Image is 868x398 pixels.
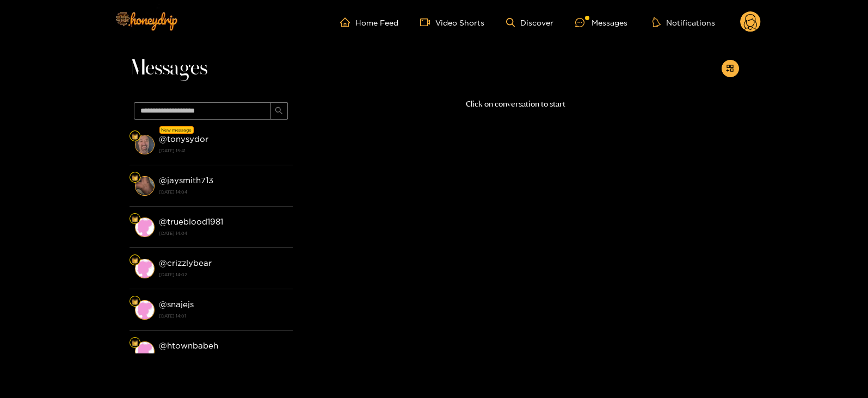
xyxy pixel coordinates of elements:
[270,102,288,120] button: search
[159,134,208,144] strong: @ tonysydor
[135,300,155,320] img: conversation
[420,17,435,27] span: video-camera
[420,17,484,27] a: Video Shorts
[135,135,155,154] img: conversation
[159,270,287,279] strong: [DATE] 14:02
[340,17,355,27] span: home
[159,228,287,238] strong: [DATE] 14:04
[293,98,739,110] p: Click on conversation to start
[132,298,138,305] img: Fan Level
[159,300,194,309] strong: @ snajejs
[506,18,553,27] a: Discover
[135,341,155,361] img: conversation
[135,259,155,278] img: conversation
[340,17,398,27] a: Home Feed
[132,216,138,222] img: Fan Level
[135,176,155,196] img: conversation
[159,146,287,156] strong: [DATE] 15:41
[159,311,287,321] strong: [DATE] 14:01
[159,341,218,350] strong: @ htownbabeh
[159,126,194,134] div: New message
[132,133,138,140] img: Fan Level
[159,352,287,362] strong: [DATE] 13:57
[135,217,155,237] img: conversation
[726,64,734,73] span: appstore-add
[159,187,287,197] strong: [DATE] 14:04
[275,107,283,116] span: search
[130,55,207,82] span: Messages
[132,340,138,346] img: Fan Level
[159,217,223,226] strong: @ trueblood1981
[132,175,138,181] img: Fan Level
[132,257,138,264] img: Fan Level
[722,60,739,77] button: appstore-add
[159,258,212,268] strong: @ crizzlybear
[575,16,627,29] div: Messages
[159,176,213,185] strong: @ jaysmith713
[649,17,718,28] button: Notifications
